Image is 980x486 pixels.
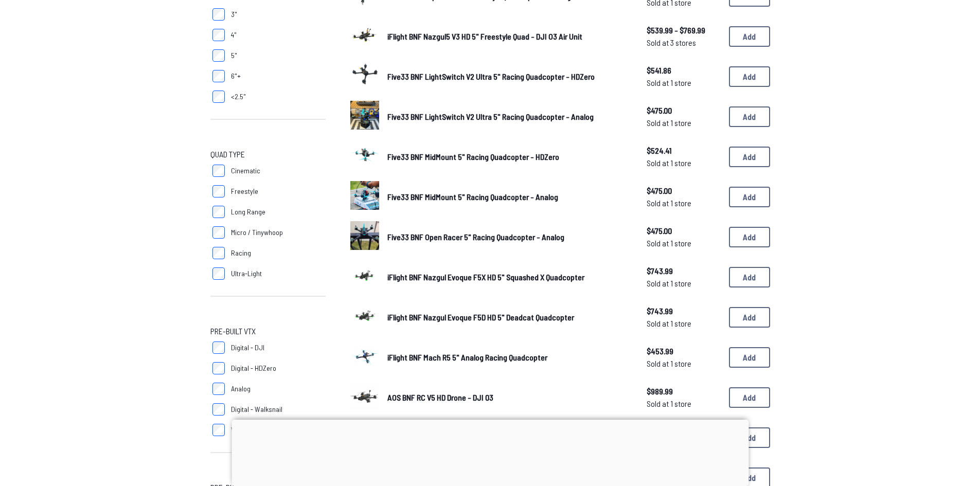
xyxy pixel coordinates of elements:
span: Freestyle [231,186,258,196]
input: Micro / Tinywhoop [212,226,225,239]
img: image [350,341,379,370]
img: image [350,141,379,170]
input: Ultra-Light [212,267,225,280]
img: image [350,181,379,210]
span: Digital - Walksnail [231,404,282,415]
span: $475.00 [647,225,721,237]
span: Sold at 1 store [647,117,721,129]
a: Five33 BNF LightSwitch V2 Ultra 5" Racing Quadcopter - Analog [387,111,630,123]
img: image [350,21,379,49]
input: Long Range [212,206,225,218]
button: Add [729,187,770,207]
a: image [350,181,379,213]
input: VTX Not Included [212,424,225,436]
a: image [350,21,379,52]
input: 4" [212,29,225,41]
span: Sold at 1 store [647,237,721,249]
span: 4" [231,30,237,40]
input: Digital - HDZero [212,362,225,374]
a: image [350,341,379,373]
a: iFlight BNF Mach R5 5" Analog Racing Quadcopter [387,351,630,364]
span: <2.5" [231,92,246,102]
span: VTX Not Included [231,425,279,435]
span: iFlight BNF Nazgul Evoque F5X HD 5" Squashed X Quadcopter [387,272,584,282]
span: $539.99 - $769.99 [647,24,721,37]
span: Long Range [231,207,265,217]
img: image [350,301,379,330]
span: Sold at 1 store [647,317,721,330]
a: image [350,61,379,93]
span: $743.99 [647,305,721,317]
span: $475.00 [647,104,721,117]
span: Digital - DJI [231,343,264,353]
input: Digital - Walksnail [212,403,225,416]
span: Sold at 1 store [647,197,721,209]
span: 6"+ [231,71,241,81]
button: Add [729,267,770,287]
a: iFlight BNF Nazgul Evoque F5D HD 5" Deadcat Quadcopter [387,311,630,323]
span: Digital - HDZero [231,363,276,373]
span: Quad Type [210,148,245,160]
span: Sold at 1 store [647,398,721,410]
button: Add [729,66,770,87]
span: $989.99 [647,385,721,398]
span: iFlight BNF Nazgul Evoque F5D HD 5" Deadcat Quadcopter [387,312,574,322]
span: Sold at 1 store [647,277,721,290]
span: Micro / Tinywhoop [231,227,283,238]
button: Add [729,307,770,328]
a: image [350,261,379,293]
input: <2.5" [212,91,225,103]
a: Five33 BNF MidMount 5" Racing Quadcopter - Analog [387,191,630,203]
span: AOS BNF RC V5 HD Drone - DJI 03 [387,392,493,402]
a: image [350,141,379,173]
input: Digital - DJI [212,341,225,354]
span: Sold at 1 store [647,157,721,169]
span: Analog [231,384,251,394]
img: image [350,261,379,290]
span: $743.99 [647,265,721,277]
a: Five33 BNF MidMount 5" Racing Quadcopter - HDZero [387,151,630,163]
button: Add [729,427,770,448]
a: image [350,101,379,133]
span: Five33 BNF MidMount 5" Racing Quadcopter - HDZero [387,152,559,161]
a: Five33 BNF Open Racer 5" Racing Quadcopter - Analog [387,231,630,243]
span: Five33 BNF Open Racer 5" Racing Quadcopter - Analog [387,232,564,242]
img: image [350,101,379,130]
span: Sold at 1 store [647,357,721,370]
input: Freestyle [212,185,225,197]
input: 3" [212,8,225,21]
a: iFlight BNF Nazgul5 V3 HD 5" Freestyle Quad - DJI O3 Air Unit [387,30,630,43]
button: Add [729,387,770,408]
span: $524.41 [647,145,721,157]
span: Cinematic [231,166,260,176]
a: image [350,221,379,253]
button: Add [729,106,770,127]
input: 5" [212,49,225,62]
span: Five33 BNF MidMount 5" Racing Quadcopter - Analog [387,192,558,202]
img: image [350,61,379,89]
a: image [350,301,379,333]
button: Add [729,26,770,47]
button: Add [729,227,770,247]
span: $453.99 [647,345,721,357]
span: Pre-Built VTX [210,325,256,337]
iframe: Advertisement [231,420,749,483]
a: image [350,382,379,413]
span: Five33 BNF LightSwitch V2 Ultra 5" Racing Quadcopter - Analog [387,112,594,121]
span: Ultra-Light [231,268,262,279]
span: $541.86 [647,64,721,77]
a: Five33 BNF LightSwitch V2 Ultra 5" Racing Quadcopter - HDZero [387,70,630,83]
span: Racing [231,248,251,258]
span: Five33 BNF LightSwitch V2 Ultra 5" Racing Quadcopter - HDZero [387,71,595,81]
span: 5" [231,50,237,61]
button: Add [729,147,770,167]
img: image [350,221,379,250]
a: AOS BNF RC V5 HD Drone - DJI 03 [387,391,630,404]
input: Cinematic [212,165,225,177]
span: Sold at 1 store [647,77,721,89]
a: iFlight BNF Nazgul Evoque F5X HD 5" Squashed X Quadcopter [387,271,630,283]
input: 6"+ [212,70,225,82]
button: Add [729,347,770,368]
span: iFlight BNF Mach R5 5" Analog Racing Quadcopter [387,352,547,362]
img: image [350,382,379,410]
